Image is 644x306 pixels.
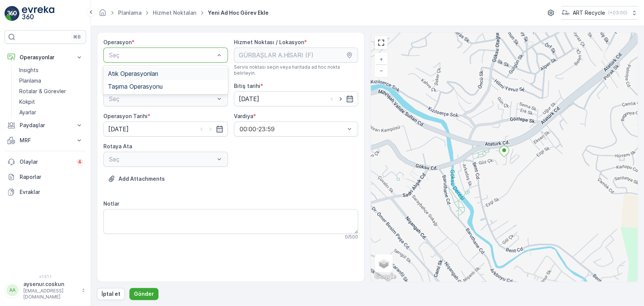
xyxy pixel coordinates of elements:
label: Rotaya Ata [103,143,132,149]
label: Operasyon [103,39,132,45]
span: + [380,56,383,62]
span: v 1.51.1 [5,274,86,279]
button: ART Recycle(+03:00) [561,6,638,20]
label: Hizmet Noktası / Lokasyon [234,39,304,45]
p: Raporlar [20,173,83,181]
a: Planlama [16,75,86,86]
span: − [380,67,383,74]
p: 0 / 500 [345,234,358,240]
a: Layers [375,255,392,272]
p: Add Attachments [118,175,165,183]
p: ( +03:00 ) [608,10,627,16]
span: Taşıma Operasyonu [108,83,163,90]
label: Operasyon Tarihi [103,113,148,119]
img: logo [5,6,20,21]
label: Vardiya [234,113,253,119]
span: Yeni Ad Hoc Görev Ekle [206,9,270,17]
p: Kokpit [19,98,35,106]
p: Ayarlar [19,109,36,116]
p: İptal et [101,290,120,298]
button: AAaysenur.coskun[EMAIL_ADDRESS][DOMAIN_NAME] [5,280,86,300]
p: Olaylar [20,158,72,166]
a: Kokpit [16,97,86,107]
p: Planlama [19,77,41,85]
p: Insights [19,66,38,74]
a: Bu bölgeyi Google Haritalar'da açın (yeni pencerede açılır) [373,272,398,281]
input: dd/mm/yyyy [103,121,228,137]
div: AA [6,284,18,296]
a: Ayarlar [16,107,86,118]
p: Paydaşlar [20,121,71,129]
p: Evraklar [20,188,83,196]
button: Operasyonlar [5,50,86,65]
button: Gönder [129,288,158,300]
p: Seç [109,51,215,60]
button: Paydaşlar [5,118,86,133]
label: Bitiş tarihi [234,83,260,89]
a: Raporlar [5,169,86,185]
a: View Fullscreen [375,37,387,48]
input: GÜRBAŞLAR A.HİSARI (F) [234,48,358,63]
span: Atık Operasyonları [108,70,158,77]
a: Planlama [118,9,141,16]
img: image_23.png [561,9,570,17]
a: Rotalar & Görevler [16,86,86,97]
a: Uzaklaştır [375,65,387,76]
p: aysenur.coskun [23,280,78,288]
p: ART Recycle [573,9,605,17]
img: logo_light-DOdMpM7g.png [22,6,54,21]
a: Evraklar [5,185,86,200]
button: Dosya Yükle [103,173,169,185]
a: Insights [16,65,86,75]
span: Servis noktası seçin veya haritada ad hoc nokta belirleyin. [234,64,358,76]
a: Hizmet Noktaları [153,9,197,16]
p: MRF [20,137,71,144]
p: Gönder [134,290,154,298]
button: İptal et [97,288,125,300]
input: dd/mm/yyyy [234,91,358,106]
img: Google [373,272,398,281]
button: MRF [5,133,86,148]
p: Operasyonlar [20,54,71,61]
a: Olaylar4 [5,154,86,169]
p: 4 [78,159,81,165]
a: Ana Sayfa [98,11,107,18]
p: ⌘B [73,34,81,40]
p: Rotalar & Görevler [19,88,66,95]
a: Yakınlaştır [375,54,387,65]
p: [EMAIL_ADDRESS][DOMAIN_NAME] [23,288,78,300]
label: Notlar [103,200,119,207]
